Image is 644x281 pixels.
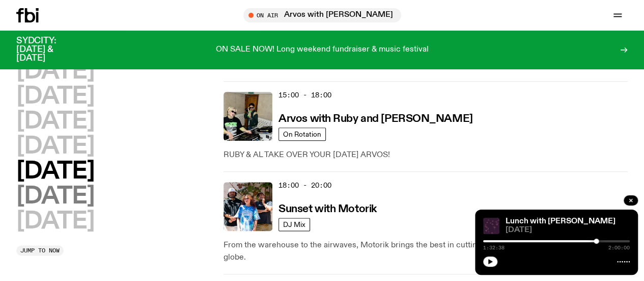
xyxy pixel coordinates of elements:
[283,221,305,228] span: DJ Mix
[278,202,377,215] a: Sunset with Motorik
[243,8,401,22] button: On AirArvos with [PERSON_NAME]
[16,185,94,208] button: [DATE]
[283,131,321,138] span: On Rotation
[278,218,310,231] a: DJ Mix
[506,217,615,225] a: Lunch with [PERSON_NAME]
[483,245,505,250] span: 1:32:38
[223,182,272,231] img: Andrew, Reenie, and Pat stand in a row, smiling at the camera, in dappled light with a vine leafe...
[16,245,64,256] button: Jump to now
[16,135,94,158] button: [DATE]
[223,239,628,264] p: From the warehouse to the airwaves, Motorik brings the best in cutting-edge dance music from arou...
[216,45,429,55] p: ON SALE NOW! Long weekend fundraiser & music festival
[278,204,377,215] h3: Sunset with Motorik
[223,92,272,141] img: Ruby wears a Collarbones t shirt and pretends to play the DJ decks, Al sings into a pringles can....
[223,149,628,161] p: RUBY & AL TAKE OVER YOUR [DATE] ARVOS!
[16,160,94,183] button: [DATE]
[608,245,630,250] span: 2:00:00
[16,37,81,63] h3: SYDCITY: [DATE] & [DATE]
[278,90,331,100] span: 15:00 - 18:00
[278,112,472,124] a: Arvos with Ruby and [PERSON_NAME]
[278,114,472,124] h3: Arvos with Ruby and [PERSON_NAME]
[16,85,94,108] button: [DATE]
[506,226,630,234] span: [DATE]
[16,110,94,133] button: [DATE]
[16,60,94,83] button: [DATE]
[20,248,60,253] span: Jump to now
[278,127,326,141] a: On Rotation
[278,181,331,190] span: 18:00 - 20:00
[16,210,94,233] button: [DATE]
